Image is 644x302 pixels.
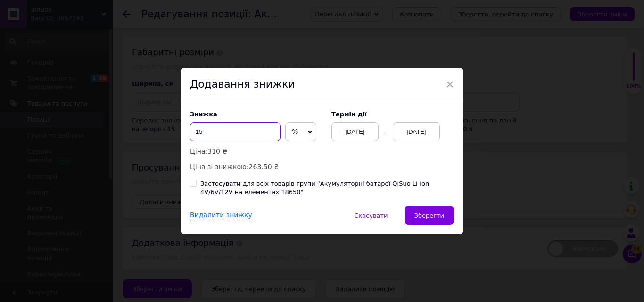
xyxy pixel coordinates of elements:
span: Зберегти [414,212,444,219]
span: × [446,76,454,92]
div: Застосувати для всіх товарів групи "Акумуляторні батареї QiSuo Li-ion 4V/6V/12V на елементах 18650" [200,180,454,196]
span: Додавання знижки [190,78,295,90]
div: [DATE] [393,122,440,141]
input: 0 [190,122,281,141]
span: 263.50 ₴ [249,163,279,171]
span: Скасувати [354,212,388,219]
button: Скасувати [344,206,397,225]
body: Редактор, E99377A2-CA73-44D2-A2F7-093D61FB2803 [9,9,157,225]
label: Термін дії [331,111,454,118]
button: Зберегти [405,206,454,225]
div: [DATE] [331,122,379,141]
span: % [292,128,298,135]
p: Ціна зі знижкою: [190,162,322,172]
p: Ціна: [190,146,322,156]
span: 310 ₴ [207,147,227,155]
span: Знижка [190,111,217,118]
div: Видалити знижку [190,211,252,220]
